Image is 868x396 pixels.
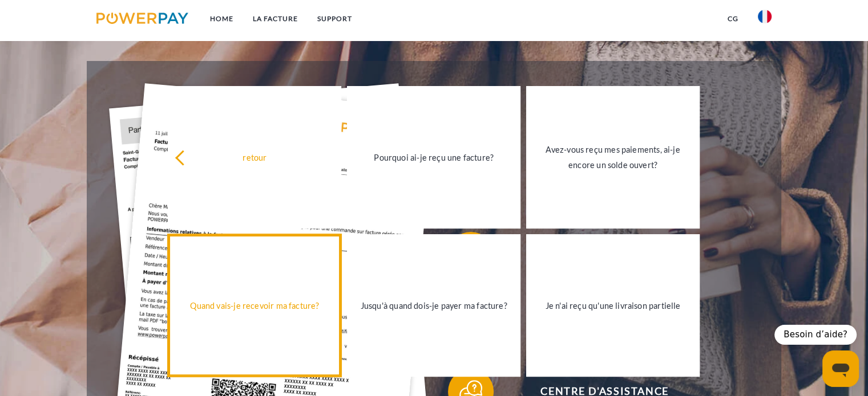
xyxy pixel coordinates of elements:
div: Avez-vous reçu mes paiements, ai-je encore un solde ouvert? [533,142,693,173]
div: Jusqu'à quand dois-je payer ma facture? [354,297,514,313]
a: CG [718,9,748,29]
a: Home [200,9,243,29]
div: retour [175,150,334,165]
img: fr [758,10,772,23]
a: LA FACTURE [243,9,308,29]
div: Pourquoi ai-je reçu une facture? [354,150,514,165]
a: Support [308,9,362,29]
div: Je n'ai reçu qu'une livraison partielle [533,297,693,313]
div: Besoin d’aide? [774,325,857,345]
img: logo-powerpay.svg [96,13,188,24]
iframe: Bouton de lancement de la fenêtre de messagerie, conversation en cours [822,350,859,387]
div: Quand vais-je recevoir ma facture? [175,297,334,313]
a: Avez-vous reçu mes paiements, ai-je encore un solde ouvert? [526,86,700,228]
